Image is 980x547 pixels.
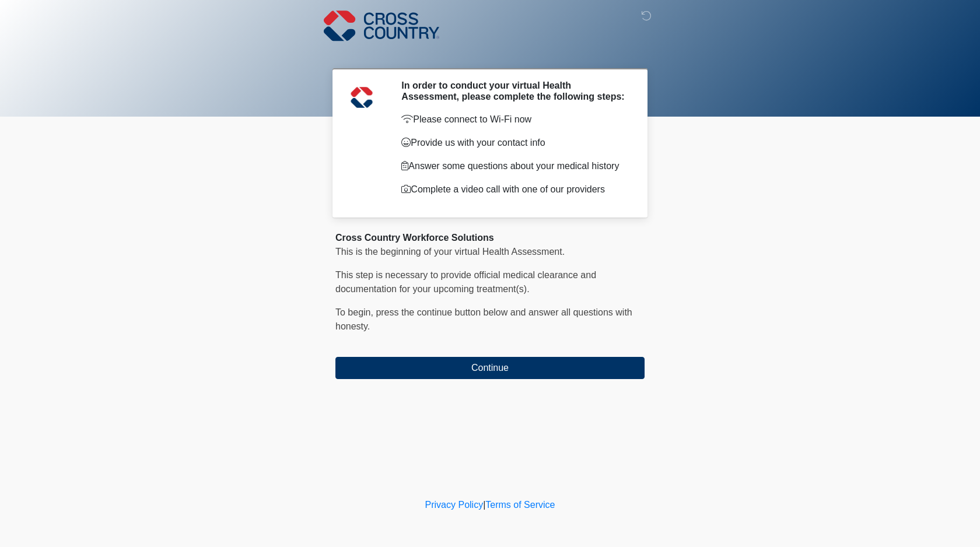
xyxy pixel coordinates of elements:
[335,357,645,379] button: Continue
[324,9,439,43] img: Cross Country Logo
[483,500,485,510] a: |
[401,113,627,127] p: Please connect to Wi-Fi now
[335,231,645,245] div: Cross Country Workforce Solutions
[401,80,627,102] h2: In order to conduct your virtual Health Assessment, please complete the following steps:
[335,247,565,257] span: This is the beginning of your virtual Health Assessment.
[335,270,596,294] span: This step is necessary to provide official medical clearance and documentation for your upcoming ...
[401,183,627,197] p: Complete a video call with one of our providers
[401,159,627,173] p: Answer some questions about your medical history
[327,42,653,64] h1: ‎ ‎ ‎
[425,500,484,510] a: Privacy Policy
[401,136,627,150] p: Provide us with your contact info
[335,307,632,331] span: To begin, ﻿﻿﻿﻿﻿﻿﻿﻿﻿﻿﻿﻿press the continue button below and answer all questions with honesty.
[485,500,555,510] a: Terms of Service
[344,80,379,115] img: Agent Avatar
